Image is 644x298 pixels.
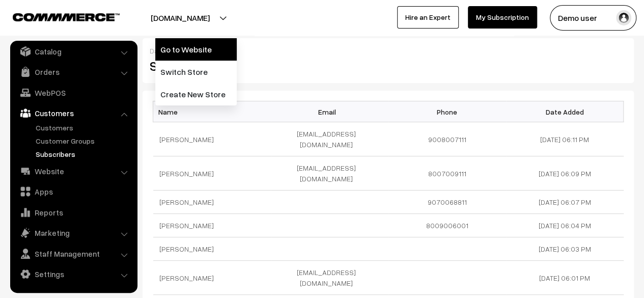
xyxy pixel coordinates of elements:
[150,45,627,56] div: /
[506,237,624,261] td: [DATE] 06:03 PM
[506,156,624,191] td: [DATE] 06:09 PM
[271,261,388,295] td: [EMAIL_ADDRESS][DOMAIN_NAME]
[397,6,459,29] a: Hire an Expert
[271,122,388,156] td: [EMAIL_ADDRESS][DOMAIN_NAME]
[13,42,134,61] a: Catalog
[13,63,134,81] a: Orders
[33,122,134,133] a: Customers
[153,156,271,191] td: [PERSON_NAME]
[388,156,506,191] td: 8007009111
[550,5,636,31] button: Demo user
[33,149,134,159] a: Subscribers
[153,261,271,295] td: [PERSON_NAME]
[150,46,187,55] a: Dashboard
[155,38,237,61] a: Go to Website
[13,245,134,263] a: Staff Management
[506,122,624,156] td: [DATE] 06:11 PM
[388,191,506,214] td: 9070068811
[271,156,388,191] td: [EMAIL_ADDRESS][DOMAIN_NAME]
[13,84,134,102] a: WebPOS
[13,13,120,21] img: COMMMERCE
[115,5,245,31] button: [DOMAIN_NAME]
[153,101,271,122] th: Name
[155,61,237,83] a: Switch Store
[13,104,134,122] a: Customers
[468,6,537,29] a: My Subscription
[388,101,506,122] th: Phone
[150,58,381,74] h2: Subscribers
[153,214,271,237] td: [PERSON_NAME]
[13,203,134,222] a: Reports
[13,265,134,283] a: Settings
[13,10,102,22] a: COMMMERCE
[271,101,388,122] th: Email
[153,237,271,261] td: [PERSON_NAME]
[153,122,271,156] td: [PERSON_NAME]
[506,261,624,295] td: [DATE] 06:01 PM
[388,122,506,156] td: 9008007111
[506,191,624,214] td: [DATE] 06:07 PM
[506,214,624,237] td: [DATE] 06:04 PM
[155,83,237,105] a: Create New Store
[388,214,506,237] td: 8009006001
[153,191,271,214] td: [PERSON_NAME]
[13,182,134,201] a: Apps
[616,10,631,25] img: user
[13,224,134,242] a: Marketing
[506,101,624,122] th: Date Added
[13,162,134,180] a: Website
[33,136,134,146] a: Customer Groups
